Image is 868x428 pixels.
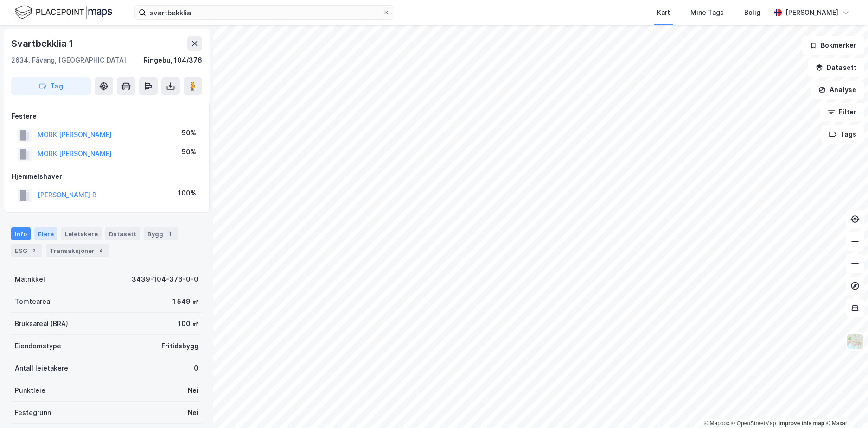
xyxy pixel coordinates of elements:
div: Bygg [144,227,178,240]
div: Bruksareal (BRA) [15,318,68,329]
div: Antall leietakere [15,363,68,374]
div: Kart [657,7,670,18]
div: Punktleie [15,385,45,396]
img: logo.f888ab2527a4732fd821a326f86c7f29.svg [15,4,112,20]
div: Tomteareal [15,296,52,307]
div: Leietakere [61,227,102,240]
div: Mine Tags [690,7,724,18]
div: Festere [12,111,202,122]
div: 50% [182,127,196,138]
div: Svartbekklia 1 [11,36,75,51]
button: Filter [820,103,864,121]
button: Analyse [811,81,864,99]
div: Nei [188,385,198,396]
div: 2634, Fåvang, [GEOGRAPHIC_DATA] [11,55,126,66]
div: [PERSON_NAME] [785,7,838,18]
div: Ringebu, 104/376 [144,55,202,66]
div: 50% [182,146,196,157]
div: Hjemmelshaver [12,171,202,182]
div: Transaksjoner [46,244,109,257]
button: Bokmerker [802,36,864,55]
iframe: Chat Widget [822,384,868,428]
div: Datasett [105,227,140,240]
button: Datasett [808,58,864,77]
div: 4 [96,246,106,255]
a: Mapbox [704,420,729,427]
div: Eiere [34,227,57,240]
div: Info [11,227,31,240]
div: Festegrunn [15,407,51,418]
div: 0 [194,363,198,374]
a: OpenStreetMap [731,420,776,427]
div: ESG [11,244,42,257]
input: Søk på adresse, matrikkel, gårdeiere, leietakere eller personer [146,6,383,19]
div: Eiendomstype [15,340,61,352]
div: 100 ㎡ [178,318,198,329]
button: Tag [11,77,91,95]
button: Tags [821,125,864,144]
a: Improve this map [779,420,824,427]
div: 1 549 ㎡ [172,296,198,307]
div: Nei [188,407,198,418]
div: 3439-104-376-0-0 [132,274,198,285]
div: 100% [178,188,196,199]
div: Kontrollprogram for chat [822,384,868,428]
div: Fritidsbygg [161,340,198,352]
div: Bolig [744,7,760,18]
div: 1 [165,229,174,239]
div: 2 [29,246,38,255]
div: Matrikkel [15,274,45,285]
img: Z [846,333,864,350]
